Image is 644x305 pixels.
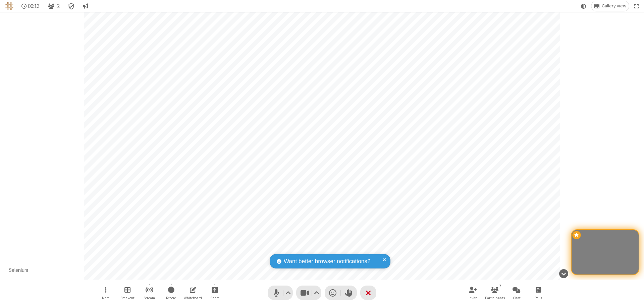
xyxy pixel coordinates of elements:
button: Open participant list [45,1,62,11]
div: 2 [497,283,503,289]
button: Hide [556,265,571,282]
button: Start streaming [139,283,159,302]
button: End or leave meeting [360,286,376,300]
span: Record [166,296,176,300]
button: Mute (⌘+Shift+A) [268,286,293,300]
button: Stop video (⌘+Shift+V) [296,286,321,300]
span: Want better browser notifications? [284,257,370,266]
button: Manage Breakout Rooms [117,283,138,302]
button: Invite participants (⌘+Shift+I) [463,283,483,302]
button: Open menu [96,283,116,302]
button: Raise hand [341,286,357,300]
span: Share [210,296,219,300]
button: Start sharing [205,283,225,302]
span: 00:13 [28,3,40,9]
button: Using system theme [578,1,589,11]
span: Polls [535,296,542,300]
button: Open shared whiteboard [183,283,203,302]
button: Open poll [528,283,548,302]
div: Selenium [7,266,31,274]
span: Stream [144,296,155,300]
div: Timer [19,1,43,11]
button: Audio settings [284,286,293,300]
button: Open participant list [485,283,505,302]
div: Meeting details Encryption enabled [65,1,78,11]
button: Video setting [312,286,321,300]
span: Chat [513,296,521,300]
button: Fullscreen [632,1,642,11]
button: Send a reaction [325,286,341,300]
button: Change layout [591,1,629,11]
span: More [102,296,109,300]
button: Open chat [506,283,527,302]
span: Invite [469,296,477,300]
img: QA Selenium DO NOT DELETE OR CHANGE [5,2,13,10]
span: Whiteboard [184,296,202,300]
span: Participants [485,296,505,300]
button: Start recording [161,283,181,302]
span: Breakout [120,296,135,300]
span: Gallery view [602,3,626,9]
span: 2 [57,3,60,9]
button: Conversation [80,1,91,11]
